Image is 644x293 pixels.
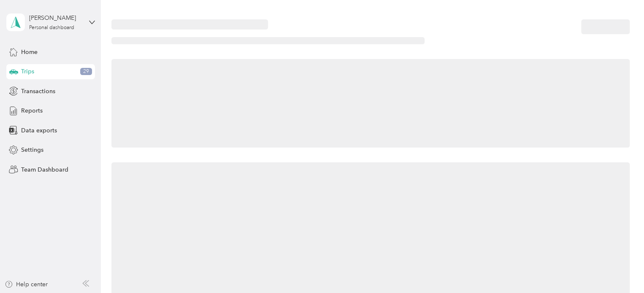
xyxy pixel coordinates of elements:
span: Reports [21,106,43,115]
span: Settings [21,145,43,154]
span: Transactions [21,87,55,96]
iframe: Everlance-gr Chat Button Frame [597,246,644,293]
div: Personal dashboard [29,25,74,30]
button: Help center [5,280,48,289]
span: Trips [21,67,34,76]
div: [PERSON_NAME] [29,13,82,22]
span: Data exports [21,126,57,135]
span: Team Dashboard [21,165,68,174]
span: 29 [80,68,92,75]
span: Home [21,48,38,56]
